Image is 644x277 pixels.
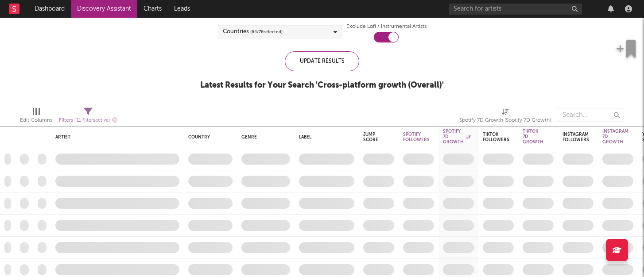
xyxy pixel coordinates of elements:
input: Search... [558,108,624,122]
div: Genre [241,135,286,140]
label: Exclude Lofi / Instrumental Artists [346,21,427,32]
div: Spotify Followers [403,132,430,142]
div: Spotify 7D Growth (Spotify 7D Growth) [459,115,551,126]
div: Instagram Followers [563,132,589,142]
span: ( 11 filters active) [75,118,110,123]
div: Edit Columns [20,104,52,130]
div: Tiktok Followers [483,132,509,142]
div: Spotify 7D Growth [443,129,471,145]
div: Tiktok 7D Growth [523,129,543,145]
span: ( 64 / 78 selected) [250,27,283,37]
div: Filters(11 filters active) [59,104,117,130]
div: Country [188,135,228,140]
div: Update Results [285,51,359,71]
div: Latest Results for Your Search ' Cross-platform growth (Overall) ' [200,80,444,91]
input: Search for artists [449,4,582,15]
div: Label [299,135,350,140]
div: Edit Columns [20,115,52,126]
div: Jump Score [363,132,381,142]
div: Instagram 7D Growth [602,129,628,145]
div: Spotify 7D Growth (Spotify 7D Growth) [459,104,551,130]
div: Artist [55,135,175,140]
div: Countries [223,27,283,37]
div: Filters [59,115,117,126]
